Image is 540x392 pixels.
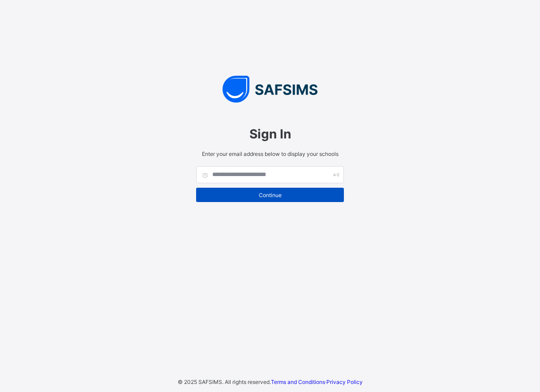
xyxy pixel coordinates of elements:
[271,379,363,385] span: ·
[187,76,353,103] img: SAFSIMS Logo
[203,192,337,198] span: Continue
[271,379,325,385] a: Terms and Conditions
[178,379,271,385] span: © 2025 SAFSIMS. All rights reserved.
[196,126,344,142] span: Sign In
[196,151,344,157] span: Enter your email address below to display your schools
[326,379,363,385] a: Privacy Policy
